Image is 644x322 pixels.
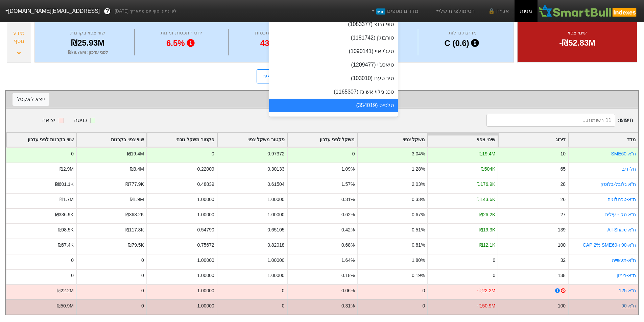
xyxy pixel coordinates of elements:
[58,226,74,233] div: ₪98.5K
[267,226,284,233] div: 0.65105
[141,302,144,309] div: 0
[479,150,496,157] div: ₪19.4M
[57,302,74,309] div: ₪50.9M
[128,242,144,249] div: ₪79.5K
[136,37,226,50] div: 6.5%
[57,287,74,294] div: ₪22.2M
[59,196,74,203] div: ₪1.7M
[147,133,217,147] div: Toggle SortBy
[197,166,214,173] div: 0.22009
[197,242,214,249] div: 0.75672
[257,69,329,83] a: תנאי כניסה למדדים נוספים
[560,150,566,157] div: 10
[43,29,133,37] div: שווי צפוי בקרנות
[558,302,566,309] div: 100
[412,196,425,203] div: 0.33%
[125,181,144,188] div: ₪777.9K
[230,29,318,37] div: מספר ימי התכסות
[600,181,636,187] a: ת''א גלובל-בלוטק
[538,4,639,18] img: SmartBull
[607,227,636,232] a: ת''א All-Share
[267,242,284,249] div: 0.82018
[58,242,74,249] div: ₪67.4K
[341,196,355,203] div: 0.31%
[197,257,214,264] div: 1.00000
[267,272,284,279] div: 1.00000
[477,181,495,188] div: ₪176.9K
[197,211,214,218] div: 1.00000
[267,181,284,188] div: 0.61504
[269,31,398,45] div: טורבוג'ן (1181742)
[217,133,287,147] div: Toggle SortBy
[267,150,284,157] div: 0.97372
[607,197,636,202] a: ת''א-טכנולוגיה
[367,4,421,18] a: מדדים נוספיםחדש
[341,181,355,188] div: 1.57%
[412,150,425,157] div: 3.04%
[125,226,144,233] div: ₪117.8K
[498,133,568,147] div: Toggle SortBy
[560,166,566,173] div: 65
[71,257,74,264] div: 0
[341,211,355,218] div: 0.62%
[558,226,566,233] div: 139
[560,181,566,188] div: 28
[267,257,284,264] div: 1.00000
[267,196,284,203] div: 1.00000
[197,181,214,188] div: 0.48839
[621,303,636,308] a: ת''א 90
[130,166,144,173] div: ₪3.4M
[341,302,355,309] div: 0.31%
[115,8,176,15] span: לפי נתוני סוף יום מתאריך [DATE]
[267,166,284,173] div: 0.30133
[420,37,505,50] div: C (0.6)
[612,257,636,263] a: ת''א-תעשייה
[43,49,133,56] div: לפני עדכון : ₪78.76M
[127,150,144,157] div: ₪19.4M
[269,72,398,85] div: טיב טעם (103010)
[622,166,636,172] a: תל-דיב
[197,287,214,294] div: 1.00000
[420,29,505,37] div: מדרגת נזילות
[486,114,615,127] input: 11 רשומות...
[341,287,355,294] div: 0.06%
[267,211,284,218] div: 1.00000
[125,211,144,218] div: ₪363.2K
[77,133,146,147] div: Toggle SortBy
[423,302,425,309] div: 0
[269,45,398,58] div: טי.ג'י.איי (1090141)
[197,196,214,203] div: 1.00000
[432,4,477,18] a: הסימולציות שלי
[358,133,427,147] div: Toggle SortBy
[269,18,398,31] div: טופ גרופ (1083377)
[341,166,355,173] div: 1.09%
[55,211,74,218] div: ₪336.9K
[130,196,144,203] div: ₪1.9M
[71,272,74,279] div: 0
[230,37,318,50] div: 43.9
[43,37,133,49] div: ₪25.93M
[412,211,425,218] div: 0.67%
[412,226,425,233] div: 0.51%
[412,257,425,264] div: 1.80%
[105,7,109,16] span: ?
[423,287,425,294] div: 0
[583,242,636,248] a: ת"א-90 ו-CAP 2% SME60
[141,287,144,294] div: 0
[412,242,425,249] div: 0.81%
[269,99,398,112] div: טלסיס (354019)
[282,287,285,294] div: 0
[13,93,49,106] button: ייצא לאקסל
[212,150,214,157] div: 0
[558,272,566,279] div: 138
[617,273,636,278] a: ת''א-רימון
[269,85,398,99] div: טכנ גילוי אש גז (1165307)
[477,196,495,203] div: ₪143.6K
[526,29,628,37] div: שינוי צפוי
[493,257,495,264] div: 0
[352,150,355,157] div: 0
[560,211,566,218] div: 27
[141,272,144,279] div: 0
[481,166,495,173] div: ₪504K
[59,166,74,173] div: ₪2.9M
